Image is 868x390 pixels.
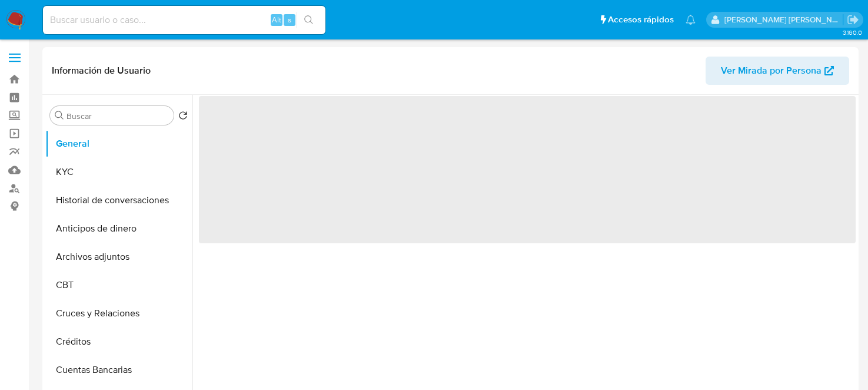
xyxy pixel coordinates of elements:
button: Cuentas Bancarias [45,356,192,384]
button: search-icon [297,12,321,28]
input: Buscar usuario o caso... [43,12,325,28]
p: brenda.morenoreyes@mercadolibre.com.mx [724,14,843,25]
button: Historial de conversaciones [45,186,192,214]
span: Alt [272,14,281,25]
button: Ver Mirada por Persona [706,57,849,85]
button: General [45,130,192,158]
button: CBT [45,271,192,299]
button: Buscar [55,111,64,120]
h1: Información de Usuario [52,65,151,77]
span: Accesos rápidos [608,14,674,26]
button: Volver al orden por defecto [178,111,188,124]
button: KYC [45,158,192,186]
button: Créditos [45,328,192,356]
span: Ver Mirada por Persona [721,57,822,85]
span: s [288,14,291,25]
span: ‌ [199,96,856,243]
button: Archivos adjuntos [45,243,192,271]
button: Anticipos de dinero [45,214,192,243]
input: Buscar [66,111,169,121]
button: Cruces y Relaciones [45,299,192,328]
a: Notificaciones [686,15,696,25]
a: Salir [847,14,859,26]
